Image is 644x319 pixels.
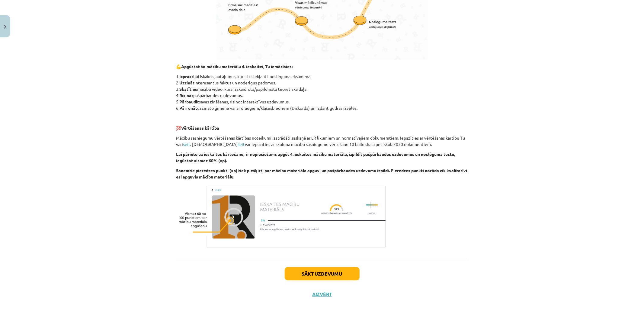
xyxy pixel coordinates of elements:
[176,151,455,163] strong: Lai pārietu uz ieskaites kārtošanu, ir nepieciešams apgūt 4.ieskaites mācību materiālu, izpildīt ...
[180,74,194,79] strong: Izprast
[180,86,197,92] strong: Skatīties
[176,135,468,147] p: Mācību sasniegumu vērtēšanas kārtības noteikumi izstrādāti saskaņā ar LR likumiem un normatīvajie...
[180,105,197,111] strong: Pārrunāt
[4,25,6,29] img: icon-close-lesson-0947bae3869378f0d4975bcd49f059093ad1ed9edebbc8119c70593378902aed.svg
[181,64,293,69] strong: Apgūstot šo mācību materiālu 4. ieskaitei, Tu iemācīsies:
[238,141,245,147] a: šeit
[180,93,194,98] strong: Risināt
[181,125,219,131] strong: Vērtēšanas kārtība
[176,73,468,111] p: 1. būtiskākos jautājumus, kuri tiks iekļauti noslēguma eksāmenā. 2. interesantus faktus un noderī...
[180,99,199,104] strong: Pārbaudīt
[183,141,191,147] a: šeit
[176,125,468,131] p: 💯
[180,80,195,85] strong: Uzzināt
[176,63,468,70] p: 💪
[176,168,467,179] strong: Saņemtie pieredzes punkti (xp) tiek piešķirti par mācību materiāla apguvi un pašpārbaudes uzdevum...
[311,291,334,297] button: Aizvērt
[285,267,360,280] button: Sākt uzdevumu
